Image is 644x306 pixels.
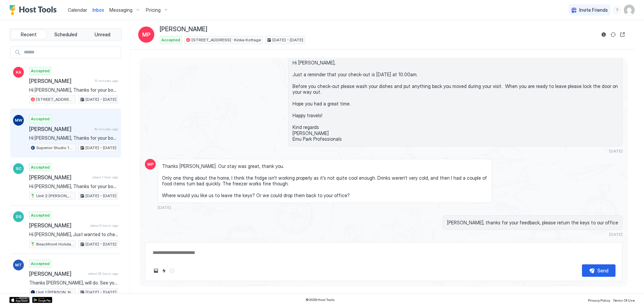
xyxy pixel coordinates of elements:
[29,87,118,93] span: Hi [PERSON_NAME], Thanks for your booking. Please come to [GEOGRAPHIC_DATA], [STREET_ADDRESS][PER...
[94,127,118,131] span: 40 minutes ago
[36,193,74,199] span: Unit 2 [PERSON_NAME]
[31,116,50,122] span: Accepted
[31,261,50,267] span: Accepted
[32,297,52,303] a: Google Play Store
[619,31,627,39] button: Open reservation
[95,32,110,38] span: Unread
[292,60,618,142] span: Hi [PERSON_NAME], Just a reminder that your check-out is [DATE] at 10.00am. Before you check-out ...
[31,164,50,170] span: Accepted
[146,7,161,13] span: Pricing
[600,31,608,39] button: Reservation information
[161,37,180,43] span: Accepted
[95,79,118,83] span: 10 minutes ago
[29,126,91,132] span: [PERSON_NAME]
[86,241,116,247] span: [DATE] - [DATE]
[68,7,87,13] span: Calendar
[93,6,104,13] a: Inbox
[9,28,122,41] div: tab-group
[16,166,21,172] span: SC
[609,232,623,237] span: [DATE]
[588,296,610,303] a: Privacy Policy
[86,289,116,295] span: [DATE] - [DATE]
[447,220,618,226] span: [PERSON_NAME], thanks for your feedback, please return the keys to our office
[160,26,207,33] span: [PERSON_NAME]
[579,7,608,13] span: Invite Friends
[613,296,635,303] a: Terms Of Use
[29,135,118,141] span: Hi [PERSON_NAME], Thanks for your booking. Please come to [GEOGRAPHIC_DATA], [STREET_ADDRESS][PER...
[16,214,21,220] span: DS
[11,30,47,39] button: Recent
[15,117,22,123] span: MW
[609,148,623,154] span: [DATE]
[31,212,50,218] span: Accepted
[272,37,303,43] span: [DATE] - [DATE]
[582,264,615,277] button: Send
[597,267,608,274] div: Send
[92,175,118,179] span: about 1 hour ago
[160,267,168,275] button: Quick reply
[68,6,87,13] a: Calendar
[29,174,90,181] span: [PERSON_NAME]
[86,193,116,199] span: [DATE] - [DATE]
[609,31,617,39] button: Sync reservation
[31,68,50,74] span: Accepted
[192,37,261,43] span: [STREET_ADDRESS] · Kinka Kottage
[158,205,171,210] span: [DATE]
[152,267,160,275] button: Upload image
[86,96,116,102] span: [DATE] - [DATE]
[109,7,132,13] span: Messaging
[162,163,488,199] span: Thanks [PERSON_NAME]. Our stay was great, thank you. Only one thing about the home, I think the f...
[85,30,120,39] button: Unread
[21,47,121,58] input: Input Field
[48,30,84,39] button: Scheduled
[29,270,86,277] span: [PERSON_NAME]
[613,298,635,302] span: Terms Of Use
[93,7,104,13] span: Inbox
[88,271,118,276] span: about 22 hours ago
[306,298,335,302] span: © 2025 Host Tools
[86,145,116,151] span: [DATE] - [DATE]
[54,32,77,38] span: Scheduled
[36,96,74,102] span: [STREET_ADDRESS][PERSON_NAME]
[29,78,92,84] span: [PERSON_NAME]
[624,5,635,15] div: User profile
[29,183,118,189] span: Hi [PERSON_NAME], Thanks for your booking. Please come to [GEOGRAPHIC_DATA], [STREET_ADDRESS][PER...
[29,222,87,229] span: [PERSON_NAME]
[15,262,22,268] span: MT
[29,231,118,237] span: Hi [PERSON_NAME], Just wanted to check in and make sure you have everything you need? Hope you're...
[613,6,621,14] div: menu
[147,161,154,167] span: MP
[9,5,60,15] a: Host Tools Logo
[36,241,74,247] span: Beachfront Holiday Cottage
[9,297,30,303] a: App Store
[142,31,151,39] span: MP
[29,280,118,286] span: Thanks [PERSON_NAME], will do. See you in a couple of months!
[90,223,118,228] span: about 6 hours ago
[36,289,74,295] span: Unit 1 [PERSON_NAME]
[16,69,21,75] span: KA
[21,32,37,38] span: Recent
[36,145,74,151] span: Superior Studio 17 Endeavour - 1178866401
[588,298,610,302] span: Privacy Policy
